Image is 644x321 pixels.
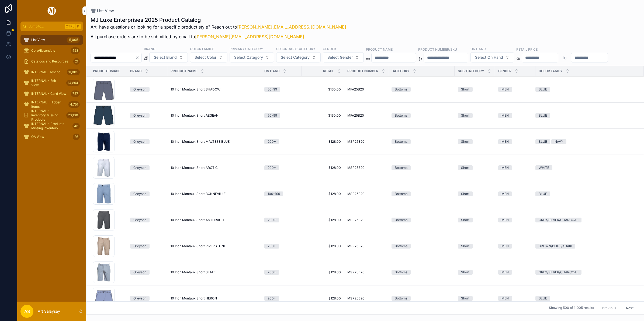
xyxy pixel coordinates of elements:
a: 200+ [264,218,298,222]
a: 10 Inch Montauk Short ARCTIC [171,166,258,170]
span: INTERNAL - Edit View [31,79,64,87]
div: BROWN/BEIGE/KHAKI [539,244,572,249]
div: Short [461,244,469,249]
span: On Hand [264,69,280,73]
span: K [76,24,80,29]
a: Bottoms [392,218,451,222]
div: Short [461,218,469,222]
span: 10 Inch Montauk Short SLATE [171,270,216,274]
a: MFA25B20 [347,113,385,118]
a: BLUE [535,113,637,118]
div: 200+ [268,270,276,275]
img: App logo [47,6,57,15]
span: Select Brand [154,55,177,60]
div: Greyson [133,113,146,118]
button: Select Button [190,52,227,62]
a: BLUE [535,296,637,301]
span: 10 Inch Montauk Short RIVERSTONE [171,244,226,248]
div: 757 [71,90,80,97]
div: Short [461,165,469,170]
a: Short [458,296,492,301]
div: Bottoms [395,113,407,118]
a: 10 Inch Montauk Short HERON [171,296,258,301]
div: 200+ [268,165,276,170]
span: MSP25B20 [347,192,365,196]
a: INTERNAL - Edit View14,894 [20,78,83,88]
a: Greyson [130,113,164,118]
button: Select Button [276,52,321,62]
a: MEN [498,270,532,275]
span: Select Category [281,55,310,60]
a: $128.00 [305,166,341,170]
div: 200+ [268,296,276,301]
a: MSP25B20 [347,296,385,301]
div: GREY/SILVER/CHARCOAL [539,218,578,222]
a: MSP25B20 [347,139,385,144]
a: Short [458,139,492,144]
div: MEN [501,191,509,196]
p: Art Salaysay [38,309,60,314]
span: Jump to... [29,24,63,29]
div: BLUE [539,191,547,196]
a: [PERSON_NAME][EMAIL_ADDRESS][DOMAIN_NAME] [237,24,346,30]
span: Gender [498,69,511,73]
div: MEN [501,113,509,118]
a: Greyson [130,244,164,249]
span: List View [97,8,114,13]
div: BLUE [539,296,547,301]
button: Select Button [230,52,274,62]
span: 10 Inch Montauk Short ARCTIC [171,166,218,170]
a: INTERNAL - Hidden Items4,751 [20,100,83,109]
div: GREY/SILVER/CHARCOAL [539,270,578,275]
a: $128.00 [305,192,341,196]
a: INTERNAL - Card View757 [20,89,83,99]
span: Select Gender [327,55,353,60]
label: Retail Price [516,47,538,52]
a: 50-99 [264,113,298,118]
a: MSP25B20 [347,218,385,222]
a: MSP25B20 [347,270,385,274]
label: Color Family [190,46,214,51]
a: Bottoms [392,296,451,301]
a: Bottoms [392,270,451,275]
button: Next [622,304,637,312]
a: $128.00 [305,270,341,274]
div: 46 [72,123,80,129]
div: Bottoms [395,139,407,144]
label: Product Number/SKU [418,47,457,52]
span: MSP25B20 [347,296,365,301]
span: MFA25B20 [347,113,364,118]
span: QA View [31,135,44,139]
a: Catalogs and Resources21 [20,57,83,66]
a: List View [91,8,114,13]
div: 200+ [268,139,276,144]
span: Product Image [93,69,120,73]
a: $128.00 [305,244,341,248]
span: Retail [323,69,334,73]
a: $128.00 [305,139,341,144]
a: $128.00 [305,218,341,222]
a: 10 Inch Montauk Short SLATE [171,270,258,274]
div: 11,005 [67,37,80,43]
label: Product Name [366,47,393,52]
a: [PERSON_NAME][EMAIL_ADDRESS][DOMAIN_NAME] [195,34,304,39]
a: MEN [498,218,532,222]
a: MEN [498,87,532,92]
a: Greyson [130,87,164,92]
div: Bottoms [395,191,407,196]
a: INTERNAL - Inventory Missing Products20,100 [20,110,83,120]
a: 200+ [264,139,298,144]
a: Greyson [130,191,164,196]
a: MEN [498,191,532,196]
a: 10 Inch Montauk Short AEGEAN [171,113,258,118]
span: Ctrl [65,24,75,29]
a: Bottoms [392,165,451,170]
div: Bottoms [395,270,407,275]
span: $130.00 [305,113,341,118]
div: 20,100 [66,112,80,118]
div: 200+ [268,218,276,222]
